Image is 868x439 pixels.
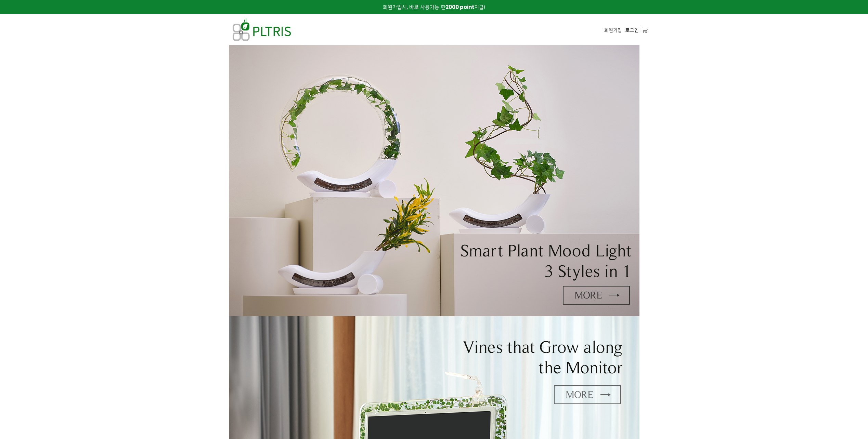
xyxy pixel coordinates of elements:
strong: 2000 point [445,3,474,11]
a: 회원가입 [604,26,622,34]
a: 로그인 [625,26,639,34]
span: 회원가입시, 바로 사용가능 한 지급! [383,3,485,11]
